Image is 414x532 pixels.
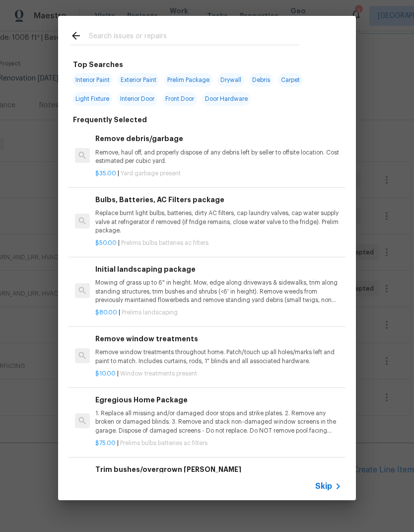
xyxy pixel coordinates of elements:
[249,73,273,87] span: Debris
[121,170,181,176] span: Yard garbage present
[118,73,159,87] span: Exterior Paint
[95,209,342,234] p: Replace burnt light bulbs, batteries, dirty AC filters, cap laundry valves, cap water supply valv...
[95,348,342,365] p: Remove window treatments throughout home. Patch/touch up all holes/marks left and paint to match....
[278,73,303,87] span: Carpet
[95,409,342,435] p: 1. Replace all missing and/or damaged door stops and strike plates. 2. Remove any broken or damag...
[95,333,342,344] h6: Remove window treatments
[95,264,342,275] h6: Initial landscaping package
[95,194,342,205] h6: Bulbs, Batteries, AC Filters package
[73,114,147,125] h6: Frequently Selected
[120,371,197,377] span: Window treatments present
[73,59,123,70] h6: Top Searches
[95,169,342,178] p: |
[162,92,197,106] span: Front Door
[72,92,112,106] span: Light Fixture
[120,440,207,446] span: Prelims bulbs batteries ac filters
[164,73,212,87] span: Prelim Package
[95,394,342,405] h6: Egregious Home Package
[122,309,178,315] span: Prelims landscaping
[95,133,342,144] h6: Remove debris/garbage
[95,239,342,247] p: |
[72,73,113,87] span: Interior Paint
[121,240,208,246] span: Prelims bulbs batteries ac filters
[117,92,157,106] span: Interior Door
[95,371,116,377] span: $10.00
[217,73,244,87] span: Drywall
[95,439,342,448] p: |
[95,308,342,317] p: |
[89,30,299,45] input: Search issues or repairs
[95,370,342,378] p: |
[95,279,342,304] p: Mowing of grass up to 6" in height. Mow, edge along driveways & sidewalks, trim along standing st...
[95,149,342,165] p: Remove, haul off, and properly dispose of any debris left by seller to offsite location. Cost est...
[95,309,117,315] span: $80.00
[315,481,332,491] span: Skip
[202,92,251,106] span: Door Hardware
[95,240,117,246] span: $50.00
[95,170,116,176] span: $35.00
[95,464,342,475] h6: Trim bushes/overgrown [PERSON_NAME]
[95,440,116,446] span: $75.00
